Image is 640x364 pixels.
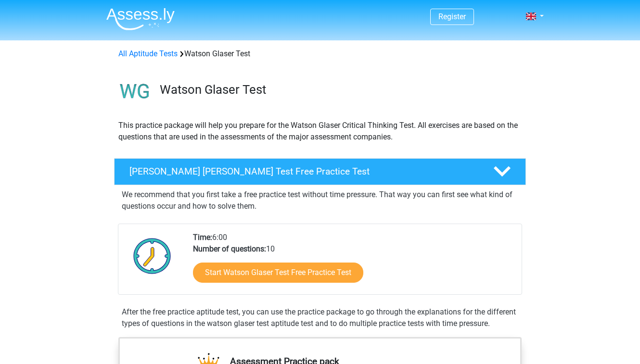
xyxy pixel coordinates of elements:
a: Register [438,12,466,21]
a: [PERSON_NAME] [PERSON_NAME] Test Free Practice Test [110,158,530,185]
img: watson glaser test [115,71,155,112]
p: We recommend that you first take a free practice test without time pressure. That way you can fir... [122,189,518,212]
h4: [PERSON_NAME] [PERSON_NAME] Test Free Practice Test [129,166,478,177]
img: Assessly [106,8,175,30]
div: After the free practice aptitude test, you can use the practice package to go through the explana... [118,306,522,329]
div: 6:00 10 [186,232,521,294]
b: Number of questions: [193,244,266,253]
p: This practice package will help you prepare for the Watson Glaser Critical Thinking Test. All exe... [118,120,522,143]
a: Start Watson Glaser Test Free Practice Test [193,263,363,283]
h3: Watson Glaser Test [160,82,518,97]
div: Watson Glaser Test [115,48,525,60]
a: All Aptitude Tests [118,49,178,58]
img: Clock [128,232,177,280]
b: Time: [193,233,212,242]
